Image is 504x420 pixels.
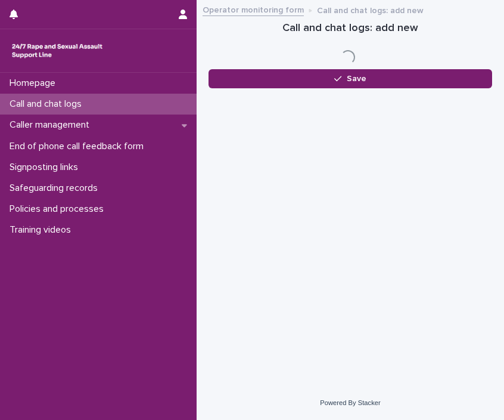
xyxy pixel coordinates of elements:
[317,3,424,16] p: Call and chat logs: add new
[5,141,153,152] p: End of phone call feedback form
[5,162,88,173] p: Signposting links
[209,69,492,88] button: Save
[5,203,113,215] p: Policies and processes
[5,119,99,131] p: Caller management
[5,224,80,236] p: Training videos
[347,75,366,83] span: Save
[5,98,91,110] p: Call and chat logs
[320,399,380,406] a: Powered By Stacker
[5,183,107,194] p: Safeguarding records
[5,78,65,89] p: Homepage
[203,2,304,16] a: Operator monitoring form
[209,21,492,36] h1: Call and chat logs: add new
[10,39,105,63] img: rhQMoQhaT3yELyF149Cw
